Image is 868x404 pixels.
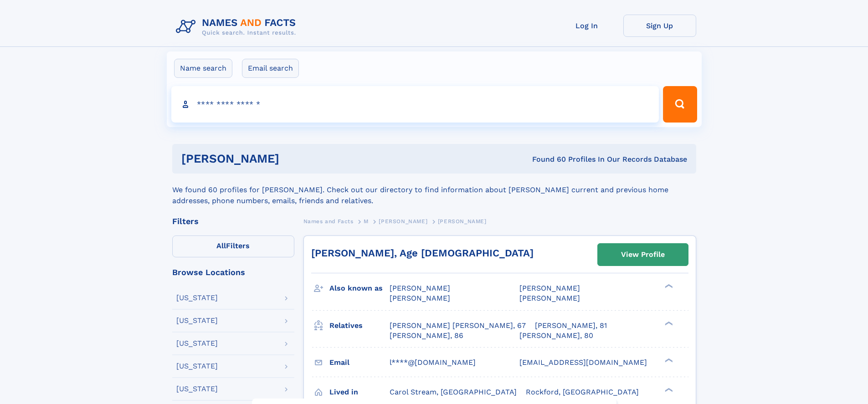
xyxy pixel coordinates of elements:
label: Email search [242,59,299,78]
div: [US_STATE] [176,294,218,302]
h3: Also known as [329,281,390,296]
img: Logo Names and Facts [172,15,303,39]
button: Search Button [663,86,697,123]
div: ❯ [663,387,673,393]
h1: [PERSON_NAME] [181,153,406,164]
a: [PERSON_NAME] [PERSON_NAME], 67 [390,321,526,331]
span: [PERSON_NAME] [519,284,580,292]
span: Carol Stream, [GEOGRAPHIC_DATA] [390,388,517,396]
a: [PERSON_NAME] [379,215,427,227]
h3: Relatives [329,318,390,333]
span: [PERSON_NAME] [390,284,450,292]
a: Log In [550,15,623,37]
span: [PERSON_NAME] [519,294,580,302]
div: Filters [172,217,294,225]
h3: Email [329,355,390,370]
a: [PERSON_NAME], 86 [390,331,463,341]
span: Rockford, [GEOGRAPHIC_DATA] [526,388,639,396]
a: M [364,215,369,227]
a: [PERSON_NAME], 81 [535,321,607,331]
span: [PERSON_NAME] [438,218,487,225]
div: We found 60 profiles for [PERSON_NAME]. Check out our directory to find information about [PERSON... [172,174,696,206]
span: All [216,241,226,250]
span: [PERSON_NAME] [379,218,427,225]
div: ❯ [663,283,673,289]
div: Browse Locations [172,268,294,276]
div: [US_STATE] [176,317,218,324]
a: [PERSON_NAME], 80 [519,331,593,341]
div: Found 60 Profiles In Our Records Database [406,154,687,164]
a: Sign Up [623,15,696,37]
label: Name search [174,59,232,78]
span: [PERSON_NAME] [390,294,450,302]
a: Names and Facts [303,215,354,227]
label: Filters [172,235,294,257]
div: ❯ [663,357,673,363]
div: View Profile [621,244,665,265]
div: [US_STATE] [176,340,218,347]
a: View Profile [598,244,688,266]
div: ❯ [663,320,673,326]
span: [EMAIL_ADDRESS][DOMAIN_NAME] [519,358,647,367]
h3: Lived in [329,384,390,400]
input: search input [171,86,659,123]
div: [US_STATE] [176,385,218,393]
div: [US_STATE] [176,363,218,370]
a: [PERSON_NAME], Age [DEMOGRAPHIC_DATA] [311,247,534,259]
span: M [364,218,369,225]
